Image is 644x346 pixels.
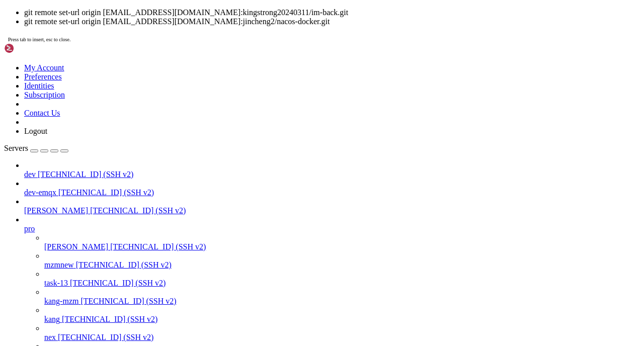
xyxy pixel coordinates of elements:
span: => => naming to [DOMAIN_NAME][URL] 0.0s [4,238,370,246]
span: pro [24,224,35,233]
a: Contact Us [24,109,60,117]
span: => => transferring context: 180.06MB 1.1s [4,171,475,180]
span: INFO [8,46,24,54]
span: ✗ [89,255,93,263]
span: ➜ [4,255,8,263]
li: kang [TECHNICAL_ID] (SSH v2) [44,306,640,324]
span: => [internal] load build definition from Dockerfile 0.0s [4,113,475,121]
x-row: [ ] [4,62,513,71]
span: [TECHNICAL_ID] (SSH v2) [110,242,206,251]
span: INFO [8,4,24,12]
x-row: [+] Building 6.6s (10/10) FINISHED docker:default [4,105,513,113]
span: install:2.5.2:install [40,21,125,29]
span: INFO [8,38,24,46]
span: [TECHNICAL_ID] (SSH v2) [76,261,172,269]
a: dev-emqx [TECHNICAL_ID] (SSH v2) [24,188,640,197]
li: [PERSON_NAME] [TECHNICAL_ID] (SSH v2) [44,233,640,251]
span: [TECHNICAL_ID] (SSH v2) [70,279,166,287]
a: kang-mzm [TECHNICAL_ID] (SSH v2) [44,297,640,306]
span: ------------------------------------------------------------------------ [28,46,318,54]
span: => CACHED [3/5] RUN mkdir -p /jeecg-boot/config/jeecg/ 0.0s [4,188,475,196]
span: => exporting to image 1.1s [4,213,475,221]
span: => => exporting layers 1.1s [4,221,475,229]
span: => CACHED [2/5] COPY ip2region.xdb /data/ip2region.xdb 0.0s [4,180,475,188]
li: git remote set-url origin [EMAIL_ADDRESS][DOMAIN_NAME]:jincheng2/nacos-docker.git [24,17,640,26]
a: nex [TECHNICAL_ID] (SSH v2) [44,333,640,342]
x-row: [ ] Installing /root/repo/im-back/pom.xml to /root/.m2/repository/org/jeecg/im/1.0.0/im-1.0.0.pom [4,38,513,46]
span: [PERSON_NAME] [44,242,108,251]
x-row: [ ] [4,54,513,63]
span: ------------------------------------------------------------------------ [28,88,318,96]
a: [PERSON_NAME] [TECHNICAL_ID] (SSH v2) [44,242,640,251]
x-row: [ ] [4,46,513,54]
div: (53, 32) [229,272,233,280]
span: repo [8,263,24,271]
span: dev [24,170,36,179]
span: INFO [8,54,24,62]
span: => CACHED [4/5] WORKDIR /jeecg-boot 菜单 0.0s [4,196,489,204]
span: master [64,272,89,280]
span: => => transferring context: 2B 0.0s [4,146,475,154]
a: Logout [24,127,47,135]
span: ➜ [4,263,8,271]
li: kang-mzm [TECHNICAL_ID] (SSH v2) [44,288,640,306]
x-row: [ ] Total time: 8.238 s [4,71,513,79]
li: mzmnew [TECHNICAL_ID] (SSH v2) [44,251,640,270]
span: INFO [8,13,24,21]
span: BUILD SUCCESS [28,54,80,62]
img: Shellngn [4,43,62,53]
x-row: [ ] [4,13,513,21]
a: Subscription [24,91,65,99]
span: => => transferring dockerfile: 298B 0.0s [4,121,475,129]
li: nex [TECHNICAL_ID] (SSH v2) [44,324,640,342]
span: [PERSON_NAME] [24,206,88,215]
li: git remote set-url origin [EMAIL_ADDRESS][DOMAIN_NAME]:kingstrong20240311/im-back.git [24,8,640,17]
span: --- [28,21,40,29]
span: INFO [8,79,24,88]
x-row: [ ] Finished at: [DATE]T19:32:30+08:00 [4,79,513,88]
span: => => writing image sha256:7c64e11d09a5a50289b99b138b71403da57c4b01ee98fe2bdfbab032026b22d5 0.0s [4,230,475,238]
span: task-13 [44,279,68,287]
span: master [60,255,85,263]
x-row: cd im-admin [4,263,513,272]
x-row: [ ] [4,88,513,96]
span: Servers [4,144,28,152]
span: im [205,21,213,29]
span: => [1/5] FROM [DOMAIN_NAME][URL] 0.0s [4,154,157,162]
a: Servers [4,144,68,152]
span: git:( [44,272,64,280]
span: [TECHNICAL_ID] (SSH v2) [62,315,157,323]
x-row: [ ] Replacing main artifact with repackaged archive [4,4,513,13]
span: INFO [8,29,24,37]
a: task-13 [TECHNICAL_ID] (SSH v2) [44,279,640,288]
span: => [internal] load metadata for [DOMAIN_NAME][URL] 1.8s [4,129,423,137]
span: dev-emqx [24,188,56,197]
span: INFO [8,21,24,29]
a: mzmnew [TECHNICAL_ID] (SSH v2) [44,261,640,270]
li: [PERSON_NAME] [TECHNICAL_ID] (SSH v2) [24,197,640,215]
a: Identities [24,81,54,90]
span: [TECHNICAL_ID] (SSH v2) [80,297,176,305]
span: Press tab to insert, esc to close. [8,37,70,42]
span: mzmnew [44,261,74,269]
x-row: [ ] Installing /root/repo/im-back/target/im-1.0.0.jar to /root/.m2/repository/org/jeecg/im/1.0.0/... [4,29,513,38]
span: ------------------------------------------------------------------------ [28,62,318,70]
span: --- [213,21,225,29]
span: INFO [8,88,24,96]
span: [TECHNICAL_ID] (SSH v2) [58,333,153,341]
span: ➜ [4,272,8,280]
span: im-admin [8,272,40,280]
x-row: git remote set-url origin [4,272,513,280]
span: nex [44,333,56,341]
li: task-13 [TECHNICAL_ID] (SSH v2) [44,270,640,288]
span: INFO [8,62,24,70]
li: dev-emqx [TECHNICAL_ID] (SSH v2) [24,179,640,197]
a: My Account [24,63,64,72]
span: WARNING [8,96,36,104]
span: git:( [40,255,60,263]
span: => [5/5] ADD ./target/im-1.0.0.jar ./ 2.5s [4,205,475,213]
span: (default-install) @ [129,21,205,29]
span: [TECHNICAL_ID] (SSH v2) [58,188,154,197]
a: Preferences [24,72,62,81]
span: [TECHNICAL_ID] (SSH v2) [38,170,133,179]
